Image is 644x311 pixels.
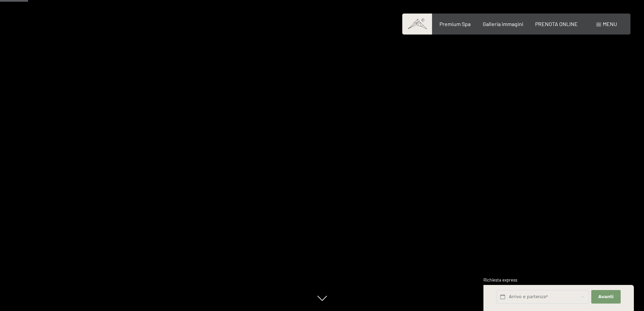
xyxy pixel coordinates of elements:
[603,21,617,27] span: Menu
[439,21,471,27] a: Premium Spa
[483,294,484,300] span: 1
[257,172,308,179] span: Consenso marketing*
[535,21,578,27] a: PRENOTA ONLINE
[598,294,614,300] span: Avanti
[483,21,523,27] a: Galleria immagini
[483,277,517,283] span: Richiesta express
[591,290,620,304] button: Avanti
